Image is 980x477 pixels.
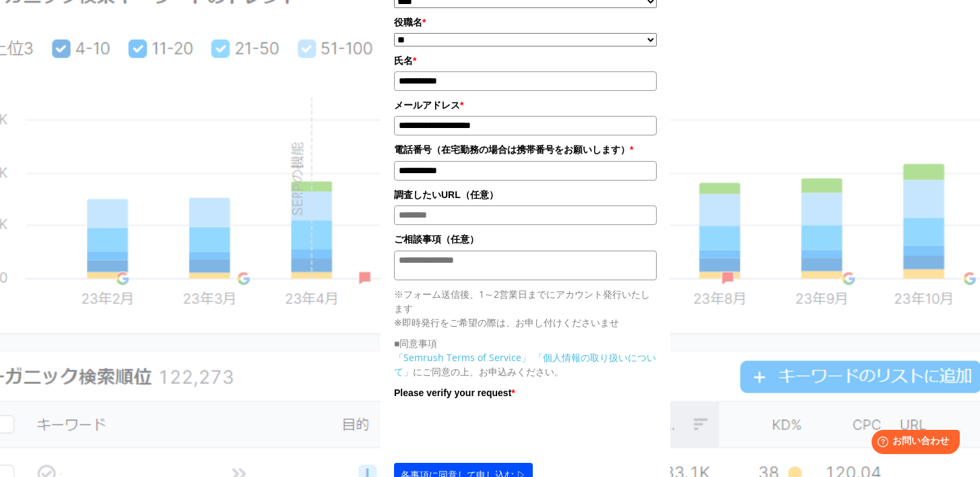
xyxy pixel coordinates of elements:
[394,187,657,202] label: 調査したいURL（任意）
[394,232,657,247] label: ご相談事項（任意）
[394,336,657,350] p: ■同意事項
[394,98,657,113] label: メールアドレス
[394,351,531,364] a: 「Semrush Terms of Service」
[394,404,599,456] iframe: reCAPTCHA
[394,53,657,68] label: 氏名
[394,385,657,400] label: Please verify your request
[394,15,657,30] label: 役職名
[394,287,657,329] p: ※フォーム送信後、1～2営業日までにアカウント発行いたします ※即時発行をご希望の際は、お申し付けくださいませ
[860,424,965,462] iframe: Help widget launcher
[394,142,657,157] label: 電話番号（在宅勤務の場合は携帯番号をお願いします）
[394,351,656,378] a: 「個人情報の取り扱いについて」
[394,350,657,379] p: にご同意の上、お申込みください。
